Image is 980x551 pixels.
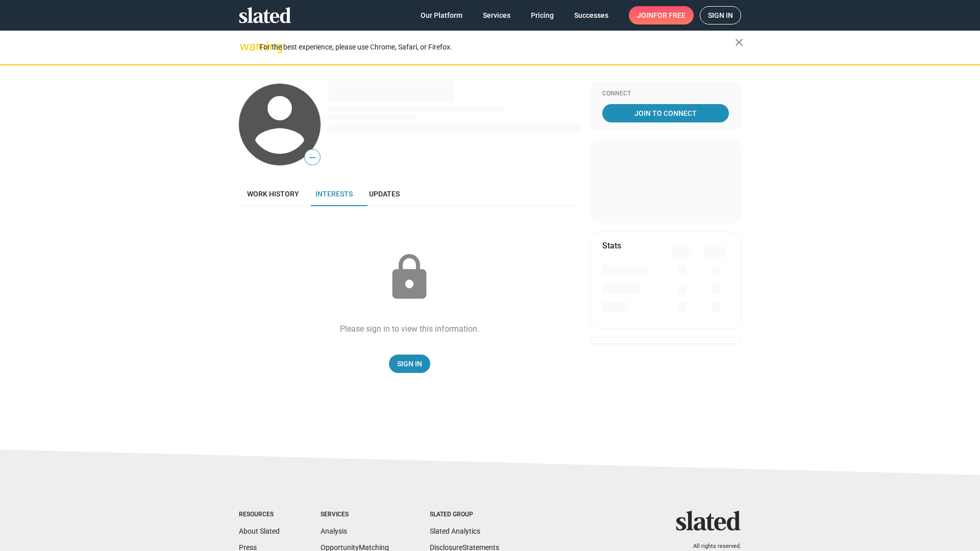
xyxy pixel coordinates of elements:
[247,190,299,198] span: Work history
[430,511,499,519] div: Slated Group
[239,511,280,519] div: Resources
[307,182,361,206] a: Interests
[483,6,510,24] span: Services
[369,190,400,198] span: Updates
[384,252,435,303] mat-icon: lock
[305,151,320,164] span: —
[604,104,727,122] span: Join To Connect
[239,182,307,206] a: Work history
[733,36,745,48] mat-icon: close
[421,6,462,24] span: Our Platform
[653,6,685,24] span: for free
[315,190,353,198] span: Interests
[602,104,729,122] a: Join To Connect
[340,323,479,334] div: Please sign in to view this information.
[629,6,694,24] a: Joinfor free
[523,6,562,24] a: Pricing
[602,240,621,251] mat-card-title: Stats
[389,355,430,373] a: Sign In
[321,511,389,519] div: Services
[412,6,471,24] a: Our Platform
[637,6,685,24] span: Join
[700,6,741,24] a: Sign in
[566,6,617,24] a: Successes
[239,527,280,535] a: About Slated
[240,40,252,53] mat-icon: warning
[321,527,347,535] a: Analysis
[574,6,608,24] span: Successes
[708,7,733,24] span: Sign in
[397,355,422,373] span: Sign In
[531,6,554,24] span: Pricing
[259,40,735,54] div: For the best experience, please use Chrome, Safari, or Firefox.
[602,90,729,98] div: Connect
[475,6,519,24] a: Services
[361,182,408,206] a: Updates
[430,527,480,535] a: Slated Analytics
